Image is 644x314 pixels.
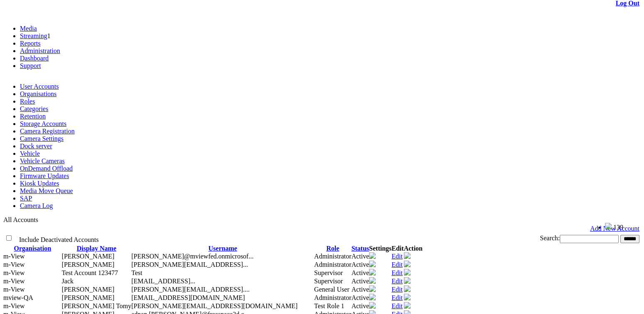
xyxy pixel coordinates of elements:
a: Edit [391,269,403,276]
td: Administrator [314,252,352,261]
a: User Accounts [20,83,59,90]
th: Edit [391,245,403,252]
span: 1 [47,32,51,39]
a: Deactivate [404,270,411,277]
img: user-active-green-icon.svg [404,277,411,284]
td: Administrator [314,294,352,302]
td: Administrator [314,261,352,269]
a: Kiosk Updates [20,180,59,187]
a: Deactivate [404,303,411,310]
span: jerri@mviewfed.onmicrosoft.com [131,253,254,260]
a: Categories [20,105,48,112]
img: bell25.png [605,223,612,229]
a: OnDemand Offload [20,165,73,172]
a: Reports [20,40,41,47]
a: Administration [20,47,60,54]
span: 139 [613,224,623,231]
a: Username [209,245,237,252]
img: user-active-green-icon.svg [404,294,411,300]
a: Organisation [14,245,51,252]
a: Camera Settings [20,135,63,142]
span: Contact Method: SMS and Email [62,278,73,285]
a: Storage Accounts [20,120,66,127]
a: Edit [391,278,403,285]
a: Edit [391,302,403,309]
img: user-active-green-icon.svg [404,302,411,309]
a: Retention [20,113,46,120]
a: Edit [391,286,403,293]
a: Media [20,25,37,32]
span: m-View [3,253,24,260]
td: General User [314,285,352,294]
img: user-active-green-icon.svg [404,269,411,275]
img: camera24.png [369,269,376,275]
div: Search: [314,234,639,243]
span: Welcome, Aqil (Administrator) [521,223,589,229]
span: jill@mviewfed.onmicrosoft.com [131,261,248,268]
a: Media Move Queue [20,187,73,194]
img: camera24.png [369,261,376,267]
span: Contact Method: SMS and Email [62,294,114,301]
span: m-View [3,269,24,276]
img: camera24.png [369,294,376,300]
a: Dock server [20,143,52,150]
td: Active [351,252,369,261]
td: Active [351,294,369,302]
a: Vehicle Cameras [20,157,65,164]
td: Active [351,261,369,269]
td: Active [351,277,369,285]
a: Streaming [20,32,47,39]
td: Active [351,269,369,277]
th: Action [404,245,423,252]
span: Contact Method: SMS and Email [62,286,114,293]
a: Deactivate [404,286,411,293]
img: camera24.png [369,302,376,309]
a: Deactivate [404,253,411,260]
a: Status [351,245,369,252]
a: Camera Log [20,202,53,209]
span: m-View [3,302,24,309]
td: Active [351,285,369,294]
img: camera24.png [369,277,376,284]
a: Dashboard [20,55,49,62]
a: Display Name [77,245,117,252]
img: camera24.png [369,285,376,292]
span: Contact Method: SMS and Email [62,261,114,268]
span: bob@mviewfed.onmicrosoft.com [131,286,250,293]
td: Supervisor [314,277,352,285]
a: Firmware Updates [20,172,69,179]
span: Contact Method: SMS and Email [62,269,118,276]
span: m-View [3,261,24,268]
a: Edit [391,253,403,260]
td: Test Role 1 [314,302,352,310]
span: m-View [3,286,24,293]
a: Edit [391,294,403,301]
td: Supervisor [314,269,352,277]
a: Organisations [20,90,57,97]
span: All Accounts [3,216,38,223]
span: jack@mviewfed.onmicrosoft.com [131,278,195,285]
a: Vehicle [20,150,40,157]
img: user-active-green-icon.svg [404,261,411,267]
a: Role [326,245,339,252]
span: Include Deactivated Accounts [19,236,99,243]
span: telma@mview.com.au [131,302,298,309]
span: Contact Method: SMS and Email [62,302,131,309]
a: Roles [20,98,35,105]
span: Contact Method: SMS and Email [62,253,114,260]
span: mview-QA [3,294,33,301]
a: Deactivate [404,278,411,285]
a: SAP [20,195,32,202]
span: m-View [3,278,24,285]
a: Camera Registration [20,128,75,135]
img: user-active-green-icon.svg [404,252,411,259]
img: camera24.png [369,252,376,259]
a: Edit [391,261,403,268]
a: Deactivate [404,295,411,302]
a: Deactivate [404,261,411,268]
th: Settings [369,245,391,252]
a: Support [20,62,41,69]
td: Active [351,302,369,310]
span: matt@mview.com.au [131,294,245,301]
img: user-active-green-icon.svg [404,285,411,292]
